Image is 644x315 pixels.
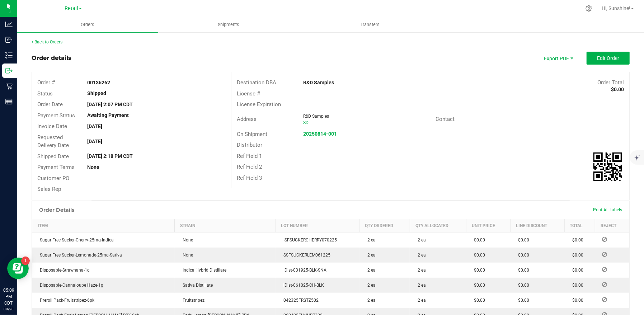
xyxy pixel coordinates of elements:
span: Sugar Free Sucker-Cherry-25mg-Indica [37,238,114,243]
strong: [DATE] 2:18 PM CDT [87,153,133,159]
img: Scan me! [593,152,622,181]
strong: Shipped [87,90,106,96]
span: Contact [436,116,455,122]
span: $0.00 [514,283,529,288]
span: $0.00 [569,268,583,273]
inline-svg: Reports [5,98,13,105]
th: Reject [595,219,629,232]
strong: 20250814-001 [303,131,337,137]
span: Payment Status [37,112,75,119]
span: 2 ea [414,283,426,288]
span: $0.00 [569,283,583,288]
span: Indica Hybrid Distillate [179,268,226,273]
th: Lot Number [276,219,359,232]
span: $0.00 [514,268,529,273]
span: $0.00 [471,268,485,273]
span: Requested Delivery Date [37,134,69,149]
span: Ref Field 3 [237,175,262,181]
span: Address [237,116,257,122]
span: $0.00 [514,238,529,243]
span: Orders [71,22,104,28]
th: Unit Price [466,219,511,232]
span: 2 ea [364,268,376,273]
span: $0.00 [514,253,529,258]
span: 2 ea [414,268,426,273]
strong: Awaiting Payment [87,112,129,118]
inline-svg: Analytics [5,21,13,28]
span: License Expiration [237,101,281,108]
span: Payment Terms [37,164,75,170]
th: Qty Allocated [410,219,466,232]
button: Edit Order [587,52,630,65]
inline-svg: Inbound [5,36,13,43]
a: Orders [17,17,158,32]
span: Sugar Free Sucker-Lemonade-25mg-Sativa [37,253,122,258]
span: Edit Order [597,55,619,61]
span: Ref Field 1 [237,153,262,159]
a: Transfers [299,17,440,32]
span: ISFSUCKERCHERRY070225 [280,238,337,243]
span: 2 ea [414,253,426,258]
div: Order details [32,54,71,62]
span: 2 ea [414,298,426,303]
span: $0.00 [471,283,485,288]
iframe: Resource center unread badge [21,257,30,265]
span: Reject Inventory [600,297,610,302]
th: Qty Ordered [359,219,410,232]
span: License # [237,90,260,97]
h1: Order Details [39,207,74,213]
strong: [DATE] [87,138,102,144]
span: SD [303,120,309,125]
p: 05:09 PM CDT [3,287,14,306]
span: $0.00 [569,238,583,243]
span: Destination DBA [237,79,276,86]
span: Sativa Distillate [179,283,213,288]
strong: R&D Samples [303,80,334,85]
span: Reject Inventory [600,282,610,287]
span: Hi, Sunshine! [602,5,630,11]
span: Reject Inventory [600,252,610,257]
span: 2 ea [364,238,376,243]
a: Back to Orders [32,39,62,44]
span: Ref Field 2 [237,164,262,170]
span: $0.00 [569,298,583,303]
span: Preroll Pack-Fruitstripez-6pk [37,298,95,303]
span: $0.00 [471,298,485,303]
span: 2 ea [364,253,376,258]
span: Disposable-Strawnana-1g [37,268,90,273]
th: Line Discount [510,219,564,232]
span: Order Date [37,101,63,108]
th: Item [32,219,175,232]
span: $0.00 [471,238,485,243]
span: $0.00 [569,253,583,258]
span: Reject Inventory [600,267,610,272]
span: On Shipment [237,131,267,137]
span: Order Total [597,79,624,86]
strong: [DATE] [87,123,102,129]
a: Shipments [158,17,299,32]
span: Distributor [237,142,262,148]
span: IDist-061025-CH-BLK [280,283,324,288]
span: Sales Rep [37,186,61,192]
div: Manage settings [584,5,593,12]
span: None [179,253,193,258]
th: Strain [175,219,276,232]
th: Total [564,219,595,232]
strong: None [87,164,99,170]
span: Disposable-Cannaloupe Haze-1g [37,283,104,288]
span: IDist-031925-BLK-SNA [280,268,326,273]
span: $0.00 [514,298,529,303]
span: Customer PO [37,175,69,182]
span: Print All Labels [593,207,622,212]
span: SSFSUCKERLEM061225 [280,253,330,258]
li: Export PDF [536,52,579,65]
span: Retail [65,5,78,11]
span: Reject Inventory [600,237,610,241]
inline-svg: Inventory [5,52,13,59]
strong: [DATE] 2:07 PM CDT [87,102,133,107]
span: 2 ea [414,238,426,243]
span: Transfers [350,22,389,28]
inline-svg: Retail [5,83,13,90]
